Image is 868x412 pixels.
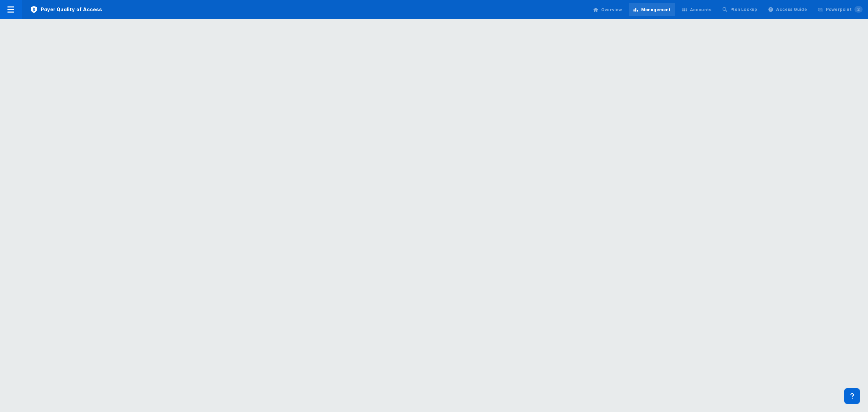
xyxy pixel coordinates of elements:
[601,7,622,13] div: Overview
[730,6,757,13] div: Plan Lookup
[678,3,716,16] a: Accounts
[844,388,860,404] div: Contact Support
[589,3,626,16] a: Overview
[690,7,712,13] div: Accounts
[776,6,807,13] div: Access Guide
[629,3,675,16] a: Management
[826,6,863,13] div: Powerpoint
[854,6,863,13] span: 2
[641,7,671,13] div: Management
